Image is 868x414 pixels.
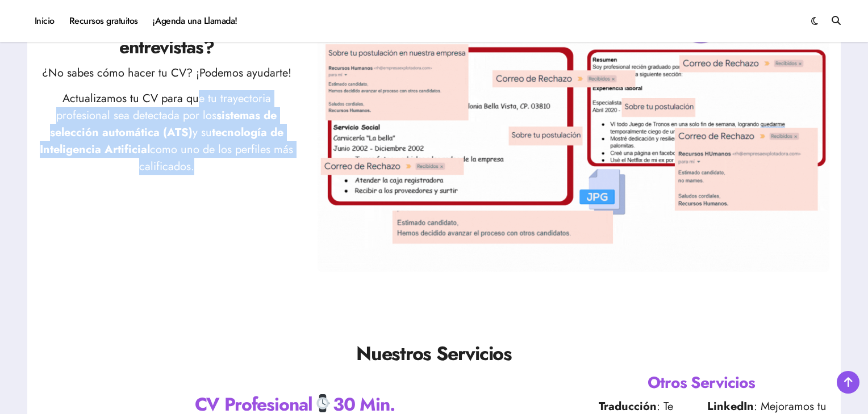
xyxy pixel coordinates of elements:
[27,6,62,36] a: Inicio
[573,371,829,394] h3: Otros Servicios
[50,107,277,141] strong: sistemas de selección automática (ATS)
[40,124,283,158] strong: tecnología de Inteligencia Artificial
[39,65,295,82] p: ¿No sabes cómo hacer tu CV? ¡Podemos ayudarte!
[39,340,829,367] h1: Nuestros Servicios
[39,90,295,175] p: Actualizamos tu CV para que tu trayectoria profesional sea detectada por los y su como uno de los...
[314,394,332,412] img: ⌚
[145,6,245,36] a: ¡Agenda una Llamada!
[62,6,145,36] a: Recursos gratuitos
